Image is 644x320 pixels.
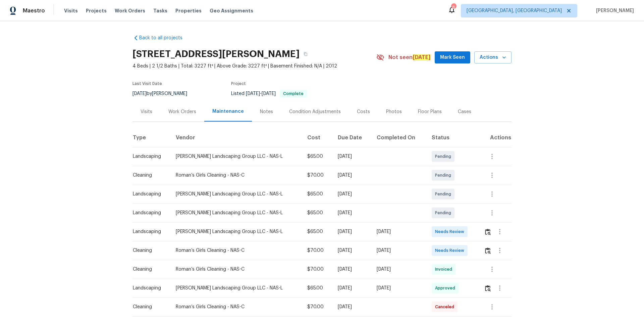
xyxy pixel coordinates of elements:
[133,191,165,197] div: Landscaping
[338,266,366,273] div: [DATE]
[133,304,165,310] div: Cleaning
[300,48,312,60] button: Copy Address
[133,210,165,216] div: Landscaping
[141,108,152,115] div: Visits
[246,91,276,96] span: -
[153,8,167,13] span: Tasks
[451,4,456,11] div: 8
[377,228,421,235] div: [DATE]
[440,53,465,62] span: Mark Seen
[176,172,297,179] div: Roman’s Girls Cleaning - NAS-C
[132,90,195,98] div: by [PERSON_NAME]
[484,280,492,296] button: Review Icon
[132,63,376,70] span: 4 Beds | 2 1/2 Baths | Total: 3227 ft² | Above Grade: 3227 ft² | Basement Finished: N/A | 2012
[479,128,512,147] th: Actions
[176,228,297,235] div: [PERSON_NAME] Landscaping Group LLC - NAS-L
[176,285,297,291] div: [PERSON_NAME] Landscaping Group LLC - NAS-L
[133,285,165,291] div: Landscaping
[133,247,165,254] div: Cleaning
[175,7,202,14] span: Properties
[480,53,506,62] span: Actions
[338,304,366,310] div: [DATE]
[133,153,165,160] div: Landscaping
[413,54,431,60] em: [DATE]
[338,210,366,216] div: [DATE]
[302,128,332,147] th: Cost
[435,153,454,160] span: Pending
[212,108,244,115] div: Maintenance
[435,247,467,254] span: Needs Review
[176,266,297,273] div: Roman’s Girls Cleaning - NAS-C
[418,108,442,115] div: Floor Plans
[133,266,165,273] div: Cleaning
[176,304,297,310] div: Roman’s Girls Cleaning - NAS-C
[371,128,426,147] th: Completed On
[435,172,454,179] span: Pending
[357,108,370,115] div: Costs
[467,7,562,14] span: [GEOGRAPHIC_DATA], [GEOGRAPHIC_DATA]
[485,285,491,291] img: Review Icon
[86,7,107,14] span: Projects
[132,128,170,147] th: Type
[435,266,455,273] span: Invoiced
[338,247,366,254] div: [DATE]
[307,266,327,273] div: $70.00
[260,108,273,115] div: Notes
[307,172,327,179] div: $70.00
[132,51,300,57] h2: [STREET_ADDRESS][PERSON_NAME]
[231,91,307,96] span: Listed
[474,51,512,64] button: Actions
[484,242,492,259] button: Review Icon
[210,7,253,14] span: Geo Assignments
[458,108,471,115] div: Cases
[377,285,421,291] div: [DATE]
[307,285,327,291] div: $65.00
[168,108,196,115] div: Work Orders
[386,108,402,115] div: Photos
[132,82,162,86] span: Last Visit Date
[332,128,371,147] th: Due Date
[115,7,145,14] span: Work Orders
[307,153,327,160] div: $65.00
[435,228,467,235] span: Needs Review
[338,153,366,160] div: [DATE]
[338,172,366,179] div: [DATE]
[262,91,276,96] span: [DATE]
[23,7,45,14] span: Maestro
[176,191,297,197] div: [PERSON_NAME] Landscaping Group LLC - NAS-L
[435,51,470,64] button: Mark Seen
[246,91,260,96] span: [DATE]
[377,247,421,254] div: [DATE]
[176,153,297,160] div: [PERSON_NAME] Landscaping Group LLC - NAS-L
[280,92,306,96] span: Complete
[485,229,491,235] img: Review Icon
[307,228,327,235] div: $65.00
[338,191,366,197] div: [DATE]
[289,108,341,115] div: Condition Adjustments
[426,128,478,147] th: Status
[176,247,297,254] div: Roman’s Girls Cleaning - NAS-C
[435,191,454,197] span: Pending
[133,172,165,179] div: Cleaning
[231,82,246,86] span: Project
[485,247,491,254] img: Review Icon
[170,128,302,147] th: Vendor
[435,304,457,310] span: Canceled
[338,285,366,291] div: [DATE]
[435,210,454,216] span: Pending
[307,191,327,197] div: $65.00
[377,266,421,273] div: [DATE]
[133,228,165,235] div: Landscaping
[435,285,458,291] span: Approved
[176,210,297,216] div: [PERSON_NAME] Landscaping Group LLC - NAS-L
[388,54,431,61] span: Not seen
[132,91,147,96] span: [DATE]
[132,35,197,41] a: Back to all projects
[307,304,327,310] div: $70.00
[338,228,366,235] div: [DATE]
[307,210,327,216] div: $65.00
[593,7,634,14] span: [PERSON_NAME]
[64,7,78,14] span: Visits
[307,247,327,254] div: $70.00
[484,224,492,240] button: Review Icon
